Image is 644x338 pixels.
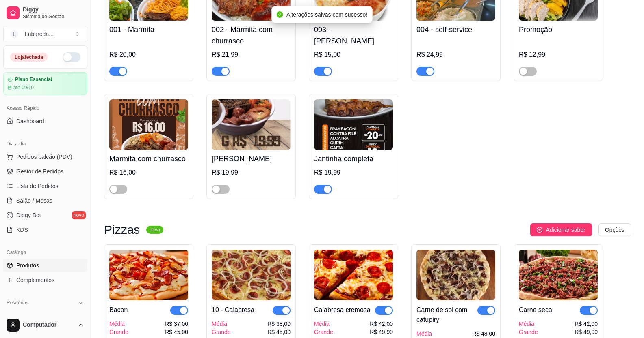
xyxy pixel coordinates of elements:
a: Salão / Mesas [3,194,87,207]
img: product-image [314,99,393,150]
span: Sistema de Gestão [23,13,84,20]
span: Relatórios [7,299,28,306]
a: Diggy Botnovo [3,209,87,222]
h4: Jantinha completa [314,153,393,165]
div: Média [416,329,436,338]
div: Média [519,320,538,328]
div: R$ 21,99 [212,50,291,60]
div: Média [109,320,128,328]
h3: Pizzas [104,225,140,235]
div: Carne seca [519,305,552,315]
div: Calabresa cremosa [314,305,371,315]
button: Pedidos balcão (PDV) [3,150,87,163]
span: KDS [16,226,28,234]
h4: 001 - Marmita [109,24,188,35]
div: R$ 12,99 [519,50,598,60]
a: Gestor de Pedidos [3,165,87,178]
h4: 002 - Marmita com churrasco [212,24,291,47]
div: Média [314,320,333,328]
span: Produtos [16,261,39,270]
span: Salão / Mesas [16,197,52,205]
div: R$ 49,90 [575,328,598,336]
a: Plano Essencialaté 09/10 [3,72,87,95]
div: R$ 24,99 [416,50,495,60]
button: Alterar Status [63,52,80,62]
span: Complementos [16,276,54,284]
div: R$ 16,00 [109,168,188,178]
a: Relatórios de vendas [3,309,87,322]
div: Dia a dia [3,137,87,150]
span: check-circle [277,11,283,18]
div: Acesso Rápido [3,102,87,115]
img: product-image [109,99,188,150]
div: R$ 42,00 [370,320,393,328]
h4: 004 - self-service [416,24,495,35]
img: product-image [519,250,598,300]
span: Gestor de Pedidos [16,167,63,175]
a: KDS [3,223,87,236]
div: R$ 19,99 [314,168,393,178]
a: Lista de Pedidos [3,180,87,193]
span: L [10,30,18,38]
img: product-image [212,250,291,300]
span: Diggy Bot [16,211,41,219]
h4: [PERSON_NAME] [212,153,291,165]
div: 10 - Calabresa [212,305,254,315]
h4: Marmita com churrasco [109,153,188,165]
div: R$ 38,00 [267,320,291,328]
a: Dashboard [3,115,87,128]
img: product-image [109,250,188,300]
span: Alterações salvas com sucesso! [286,11,367,18]
button: Opções [598,223,631,236]
div: R$ 48,00 [472,329,495,338]
div: R$ 45,00 [165,328,188,336]
div: Carne de sol com catupiry [416,305,477,325]
a: Complementos [3,274,87,287]
button: Adicionar sabor [530,223,592,236]
div: R$ 19,99 [212,168,291,178]
span: Relatórios de vendas [16,312,70,320]
span: Opções [605,225,624,234]
div: Grande [109,328,128,336]
span: Adicionar sabor [546,225,585,234]
img: product-image [314,250,393,300]
img: product-image [416,250,495,300]
div: R$ 20,00 [109,50,188,60]
div: Labareda ... [25,30,54,38]
sup: ativa [146,226,163,234]
span: Pedidos balcão (PDV) [16,153,72,161]
article: Plano Essencial [15,77,52,83]
div: Grande [314,328,333,336]
div: Grande [212,328,231,336]
span: plus-circle [537,227,542,233]
span: Diggy [23,6,84,13]
div: Loja fechada [10,53,48,62]
div: Bacon [109,305,128,315]
span: Lista de Pedidos [16,182,59,190]
button: Select a team [3,26,87,42]
span: Dashboard [16,117,44,125]
article: até 09/10 [13,84,34,91]
a: Produtos [3,259,87,272]
img: product-image [212,99,291,150]
h4: Promoção [519,24,598,35]
h4: 003 - [PERSON_NAME] [314,24,393,47]
span: Computador [23,321,74,329]
a: DiggySistema de Gestão [3,3,87,23]
div: Grande [519,328,538,336]
div: R$ 42,00 [575,320,598,328]
button: Computador [3,315,87,335]
div: R$ 15,00 [314,50,393,60]
div: R$ 37,00 [165,320,188,328]
div: Catálogo [3,246,87,259]
div: R$ 49,90 [370,328,393,336]
div: Média [212,320,231,328]
div: R$ 45,00 [267,328,291,336]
